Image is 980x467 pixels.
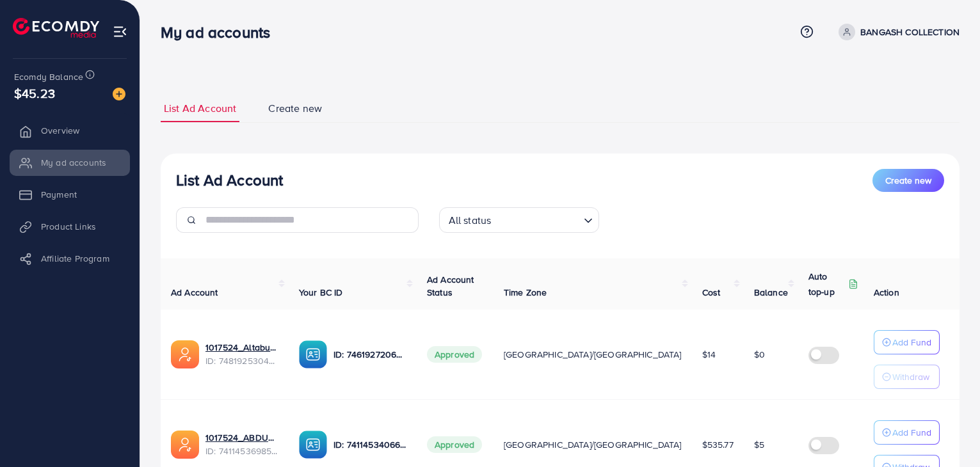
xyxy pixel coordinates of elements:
[892,369,929,384] p: Withdraw
[754,348,765,361] span: $0
[754,438,764,451] span: $5
[171,340,199,368] img: ic-ads-acc.e4c84228.svg
[702,286,721,299] span: Cost
[504,286,547,299] span: Time Zone
[205,445,278,457] span: ID: 7411453698569830401
[874,420,940,445] button: Add Fund
[13,18,99,38] img: logo
[702,438,734,451] span: $535.77
[299,286,343,299] span: Your BC ID
[446,211,494,230] span: All status
[205,354,278,367] span: ID: 7481925304424890369
[427,273,474,299] span: Ad Account Status
[171,431,199,459] img: ic-ads-acc.e4c84228.svg
[205,341,278,367] div: <span class='underline'>1017524_Altabuk Shop_1742021495449</span></br>7481925304424890369
[113,88,125,100] img: image
[113,24,127,39] img: menu
[333,347,406,362] p: ID: 7461927206692929552
[427,436,482,453] span: Approved
[892,335,931,350] p: Add Fund
[892,425,931,440] p: Add Fund
[176,171,283,189] h3: List Ad Account
[874,286,899,299] span: Action
[702,348,716,361] span: $14
[205,341,278,354] a: 1017524_Altabuk Shop_1742021495449
[299,340,327,368] img: ic-ba-acc.ded83a64.svg
[161,23,280,42] h3: My ad accounts
[833,24,960,40] a: BANGASH COLLECTION
[504,348,682,361] span: [GEOGRAPHIC_DATA]/[GEOGRAPHIC_DATA]
[14,84,55,102] span: $45.23
[808,269,846,299] p: Auto top-up
[299,431,327,459] img: ic-ba-acc.ded83a64.svg
[860,24,960,40] p: BANGASH COLLECTION
[171,286,218,299] span: Ad Account
[504,438,682,451] span: [GEOGRAPHIC_DATA]/[GEOGRAPHIC_DATA]
[427,346,482,363] span: Approved
[164,101,236,116] span: List Ad Account
[333,437,406,452] p: ID: 7411453406612652033
[872,169,944,192] button: Create new
[268,101,322,116] span: Create new
[754,286,788,299] span: Balance
[495,209,578,230] input: Search for option
[874,330,940,354] button: Add Fund
[205,431,278,444] a: 1017524_ABDULLAH_1725613549081
[874,365,940,389] button: Withdraw
[439,207,599,233] div: Search for option
[885,174,931,187] span: Create new
[205,431,278,457] div: <span class='underline'>1017524_ABDULLAH_1725613549081</span></br>7411453698569830401
[14,70,83,83] span: Ecomdy Balance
